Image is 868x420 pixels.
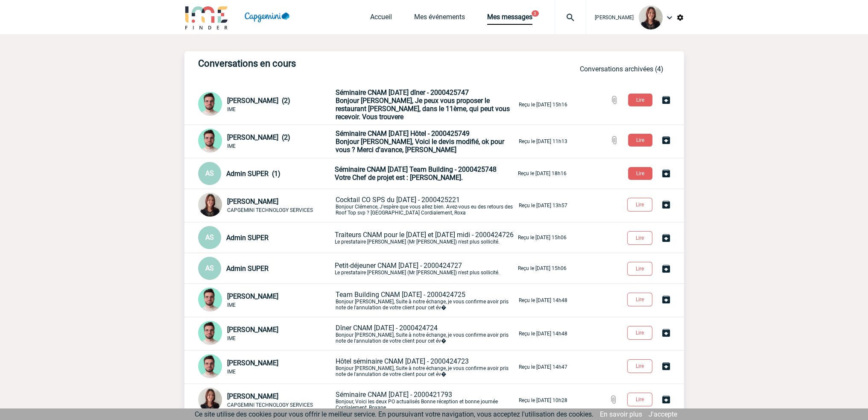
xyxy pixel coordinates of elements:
span: [PERSON_NAME] [227,197,278,206]
img: IME-Finder [184,5,229,29]
div: Conversation privée : Client - Agence [198,288,334,313]
a: J'accepte [649,410,677,418]
p: Reçu le [DATE] 14h48 [519,331,567,337]
a: Lire [620,361,661,370]
span: Cocktail CO SPS du [DATE] - 2000425221 [336,196,460,204]
img: Archiver la conversation [661,294,671,305]
p: Le prestataire [PERSON_NAME] (Mr [PERSON_NAME]) n'est plus sollicité. [335,231,516,245]
img: Archiver la conversation [661,233,671,243]
a: Lire [621,95,661,103]
a: [PERSON_NAME] (2) IME Séminaire CNAM [DATE] Hôtel - 2000425749Bonjour [PERSON_NAME], Voici le dev... [198,137,567,145]
p: Reçu le [DATE] 14h48 [519,297,567,303]
button: Lire [627,231,652,245]
div: Conversation privée : Client - Agence [198,92,334,117]
p: Bonjour [PERSON_NAME], Suite à notre échange, je vous confirme avoir pris note de l'annulation de... [336,291,517,311]
a: AS Admin SUPER (1) Séminaire CNAM [DATE] Team Building - 2000425748Votre Chef de projet est : [PE... [198,169,567,177]
div: Conversation privée : Client - Agence [198,193,334,218]
a: Lire [620,295,661,303]
button: Lire [628,167,652,180]
a: [PERSON_NAME] CAPGEMINI TECHNOLOGY SERVICES Séminaire CNAM [DATE] - 2000421793Bonjour, Voici les ... [198,396,567,404]
img: Archiver la conversation [661,394,671,405]
span: CAPGEMINI TECHNOLOGY SERVICES [227,207,313,213]
p: Reçu le [DATE] 18h16 [518,170,567,176]
a: Lire [620,233,661,241]
span: [PERSON_NAME] [227,359,278,367]
a: Lire [621,135,661,144]
a: [PERSON_NAME] CAPGEMINI TECHNOLOGY SERVICES Cocktail CO SPS du [DATE] - 2000425221Bonjour Clémenc... [198,201,567,209]
span: Traiteurs CNAM pour le [DATE] et [DATE] midi - 2000424726 [335,231,514,239]
span: AS [205,169,214,177]
p: Reçu le [DATE] 15h06 [518,235,567,241]
span: IME [227,369,236,375]
span: Petit-déjeuner CNAM [DATE] - 2000424727 [335,261,462,270]
button: 3 [532,10,539,17]
button: Lire [627,359,652,373]
p: Reçu le [DATE] 11h13 [519,138,567,144]
span: [PERSON_NAME] (2) [227,133,290,141]
span: Séminaire CNAM [DATE] Team Building - 2000425748 [335,165,497,173]
span: AS [205,264,214,272]
a: Lire [621,169,661,177]
img: Archiver la conversation [661,361,671,371]
img: Archiver la conversation [661,168,671,179]
span: Séminaire CNAM [DATE] Hôtel - 2000425749 [336,129,470,138]
p: Reçu le [DATE] 15h06 [518,265,567,271]
p: Bonjour, Voici les deux PO actualisés Bonne réception et bonne journée Cordialement, Roxane [336,391,517,411]
a: Mes événements [414,13,465,25]
img: 121547-2.png [198,288,222,311]
img: 121547-2.png [198,354,222,378]
span: AS [205,233,214,241]
button: Lire [627,326,652,340]
button: Lire [627,262,652,276]
a: Lire [620,200,661,208]
a: Lire [620,264,661,272]
span: Votre Chef de projet est : [PERSON_NAME]. [335,173,463,182]
img: 121547-2.png [198,321,222,345]
a: Lire [620,395,661,403]
div: Conversation privée : Client - Agence [198,257,333,280]
p: Bonjour [PERSON_NAME], Suite à notre échange, je vous confirme avoir pris note de l'annulation de... [336,324,517,344]
div: Conversation privée : Client - Agence [198,321,334,347]
button: Lire [627,198,652,211]
img: 102169-1.jpg [198,193,222,217]
span: IME [227,106,236,112]
button: Lire [628,94,652,106]
a: Accueil [370,13,392,25]
span: Bonjour [PERSON_NAME], Voici le devis modifié, ok pour vous ? Merci d'avance, [PERSON_NAME] [336,138,504,154]
button: Lire [627,393,652,406]
span: [PERSON_NAME] [227,292,278,300]
span: Ce site utilise des cookies pour vous offrir le meilleur service. En poursuivant votre navigation... [195,410,593,418]
span: IME [227,302,236,308]
a: Mes messages [487,13,532,25]
p: Bonjour Clémence, J'espère que vous allez bien. Avez-vous eu des retours des Roof Top svp ? [GEOG... [336,196,517,216]
button: Lire [628,134,652,147]
span: Admin SUPER [226,234,269,242]
p: Reçu le [DATE] 10h28 [519,397,567,403]
p: Reçu le [DATE] 14h47 [519,364,567,370]
span: [PERSON_NAME] [227,326,278,334]
p: Bonjour [PERSON_NAME], Suite à notre échange, je vous confirme avoir pris note de l'annulation de... [336,357,517,377]
p: Le prestataire [PERSON_NAME] (Mr [PERSON_NAME]) n'est plus sollicité. [335,261,516,276]
img: 102169-1.jpg [198,388,222,411]
span: Dîner CNAM [DATE] - 2000424724 [336,324,438,332]
img: Archiver la conversation [661,135,671,145]
div: Conversation privée : Client - Agence [198,354,334,380]
a: Conversations archivées (4) [580,65,663,73]
img: Archiver la conversation [661,200,671,210]
p: Reçu le [DATE] 15h16 [519,102,567,108]
a: En savoir plus [600,410,642,418]
span: [PERSON_NAME] [227,392,278,400]
a: [PERSON_NAME] (2) IME Séminaire CNAM [DATE] dîner - 2000425747Bonjour [PERSON_NAME], Je peux vous... [198,100,567,108]
span: Team Building CNAM [DATE] - 2000424725 [336,291,465,299]
img: Archiver la conversation [661,264,671,274]
img: 121547-2.png [198,129,222,153]
div: Conversation privée : Client - Agence [198,129,334,154]
img: 102169-1.jpg [639,6,663,29]
span: Hôtel séminaire CNAM [DATE] - 2000424723 [336,357,469,365]
span: IME [227,143,236,149]
button: Lire [627,293,652,306]
span: Admin SUPER (1) [226,170,281,178]
img: Archiver la conversation [661,328,671,338]
div: Conversation privée : Client - Agence [198,226,333,249]
img: 121547-2.png [198,92,222,116]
